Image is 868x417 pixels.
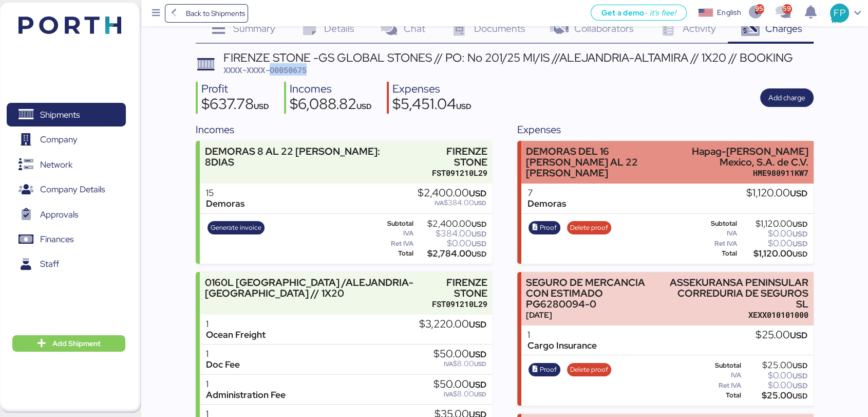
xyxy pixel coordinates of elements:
div: $25.00 [756,330,807,341]
div: Demoras [206,198,244,209]
button: Menu [147,5,165,22]
span: USD [792,381,807,390]
span: Charges [765,22,802,35]
a: Company Details [7,178,126,202]
div: $50.00 [433,349,486,360]
div: IVA [375,230,413,237]
span: USD [790,188,807,199]
div: IVA [696,230,737,237]
span: IVA [443,390,452,398]
div: $1,120.00 [739,220,807,228]
span: IVA [434,199,443,207]
span: USD [456,101,471,111]
span: USD [471,249,486,259]
span: USD [468,379,486,390]
span: USD [356,101,372,111]
button: Proof [529,221,560,234]
div: 15 [206,188,244,198]
div: English [717,7,741,18]
div: FIRENZE STONE [412,146,487,168]
div: Ret IVA [696,382,741,389]
span: Network [40,157,72,172]
span: Collaborators [574,22,634,35]
span: Back to Shipments [185,7,244,20]
div: FST091210L29 [412,168,487,178]
button: Generate invoice [207,221,265,234]
div: Subtotal [696,220,737,227]
span: FP [834,6,845,20]
span: Details [324,22,354,35]
div: Doc Fee [206,359,240,370]
span: Shipments [40,107,80,122]
div: Demoras [527,198,566,209]
button: Add Shipment [12,335,125,352]
span: USD [254,101,269,111]
div: Expenses [517,122,814,137]
div: $25.00 [743,392,807,400]
div: Cargo Insurance [527,340,597,351]
div: Profit [201,82,269,97]
span: IVA [443,360,452,368]
div: $0.00 [415,240,486,247]
span: USD [474,199,486,207]
div: HME980911KW7 [691,168,808,178]
span: USD [792,239,807,248]
div: Ocean Freight [206,330,266,340]
span: USD [792,220,807,229]
span: USD [790,330,807,341]
a: Approvals [7,203,126,226]
div: $384.00 [415,230,486,238]
span: Summary [233,22,275,35]
span: USD [471,220,486,229]
a: Staff [7,252,126,276]
div: $1,120.00 [746,188,807,199]
a: Company [7,128,126,152]
div: $8.00 [433,390,486,398]
span: USD [468,349,486,360]
div: ASSEKURANSA PENINSULAR CORREDURIA DE SEGUROS SL [666,277,809,310]
div: FIRENZE STONE -GS GLOBAL STONES // PO: No 201/25 MI/IS //ALEJANDRIA-ALTAMIRA // 1X20 // BOOKING [223,52,793,63]
a: Back to Shipments [165,4,249,23]
div: $5,451.04 [392,97,471,114]
span: USD [792,391,807,401]
span: Documents [474,22,525,35]
div: FST091210L29 [432,299,487,310]
div: Expenses [392,82,471,97]
div: $0.00 [739,240,807,247]
div: $0.00 [743,382,807,389]
span: USD [792,371,807,380]
div: Total [696,250,737,257]
div: $2,400.00 [415,220,486,228]
div: $0.00 [743,372,807,379]
span: Approvals [40,207,78,222]
span: USD [471,229,486,239]
a: Shipments [7,103,126,126]
span: Activity [683,22,716,35]
div: $3,220.00 [419,319,486,330]
span: Generate invoice [211,222,261,233]
div: [DATE] [526,310,661,320]
div: 7 [527,188,566,198]
span: Company [40,132,78,147]
div: Total [696,392,741,399]
button: Delete proof [567,221,612,234]
div: 1 [206,379,286,390]
span: USD [474,360,486,368]
span: XXXX-XXXX-O0050675 [223,65,307,75]
div: Ret IVA [375,240,413,247]
div: $2,784.00 [415,250,486,258]
div: $2,400.00 [417,188,486,199]
div: Subtotal [375,220,413,227]
span: USD [792,229,807,239]
div: $1,120.00 [739,250,807,258]
div: Hapag-[PERSON_NAME] Mexico, S.A. de C.V. [691,146,808,168]
div: DEMORAS DEL 16 [PERSON_NAME] AL 22 [PERSON_NAME] [526,146,686,178]
button: Add charge [760,88,814,107]
div: 1 [206,319,266,330]
div: $384.00 [417,199,486,207]
span: Proof [540,222,557,233]
span: USD [792,249,807,259]
span: Add Shipment [52,337,101,350]
div: $8.00 [433,360,486,368]
div: 0160L [GEOGRAPHIC_DATA] /ALEJANDRIA-[GEOGRAPHIC_DATA] // 1X20 [205,277,427,299]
